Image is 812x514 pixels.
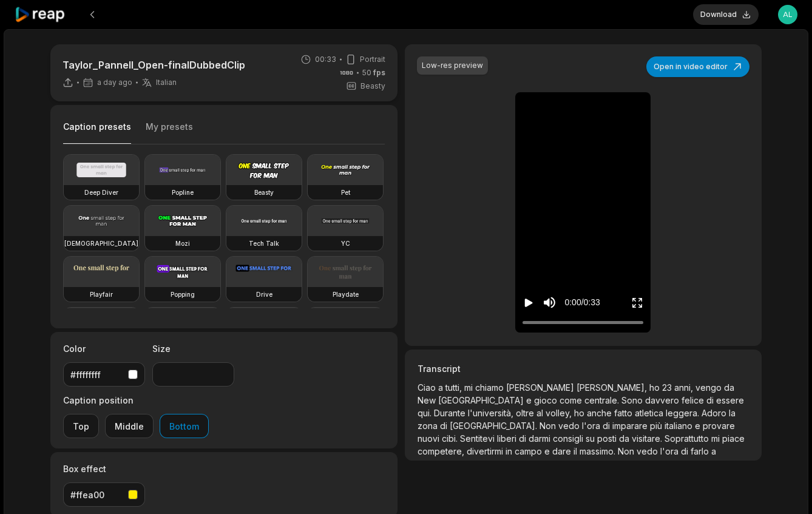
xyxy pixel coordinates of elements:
[418,395,438,405] span: New
[63,414,99,438] button: Top
[63,58,245,72] p: Taylor_Pannell_Open-finalDubbedClip
[614,408,635,418] span: fatto
[662,382,674,393] span: 23
[422,60,483,71] div: Low-res preview
[249,238,279,248] h3: Tech Talk
[665,421,695,431] span: italiano
[254,188,274,197] h3: Beasty
[645,395,682,405] span: davvero
[580,446,618,456] span: massimo.
[152,342,234,355] label: Size
[631,291,643,314] button: Enter Fullscreen
[666,408,702,418] span: leggera.
[722,433,745,444] span: piace
[650,421,665,431] span: più
[536,408,546,418] span: al
[534,395,560,405] span: gioco
[560,395,584,405] span: come
[438,382,445,393] span: a
[360,54,385,65] span: Portrait
[523,291,535,314] button: Play video
[315,54,336,65] span: 00:33
[160,414,209,438] button: Bottom
[438,395,526,405] span: [GEOGRAPHIC_DATA]
[603,421,612,431] span: di
[63,394,209,407] label: Caption position
[172,188,194,197] h3: Popline
[632,433,665,444] span: visitare.
[711,446,716,456] span: a
[553,433,586,444] span: consigli
[175,238,190,248] h3: Mozi
[63,121,131,144] button: Caption presets
[445,382,464,393] span: tutti,
[468,408,516,418] span: l'università,
[171,289,195,299] h3: Popping
[63,482,145,507] button: #ffea00
[529,433,553,444] span: darmi
[582,421,603,431] span: l'ora
[564,296,600,309] div: 0:00 / 0:33
[695,382,724,393] span: vengo
[440,421,450,431] span: di
[97,78,132,87] span: a day ago
[546,408,574,418] span: volley,
[418,362,749,375] h3: Transcript
[729,408,736,418] span: la
[506,382,577,393] span: [PERSON_NAME]
[515,446,544,456] span: campo
[460,433,497,444] span: Sentitevi
[418,382,438,393] span: Ciao
[156,78,177,87] span: Italian
[90,289,113,299] h3: Playfair
[434,408,468,418] span: Durante
[63,342,145,355] label: Color
[674,382,695,393] span: anni,
[84,188,118,197] h3: Deep Diver
[635,408,666,418] span: atletica
[577,382,649,393] span: [PERSON_NAME],
[558,421,582,431] span: vedo
[618,446,637,456] span: Non
[70,489,123,501] div: #ffea00
[70,368,123,381] div: #ffffffff
[464,382,475,393] span: mi
[695,421,703,431] span: e
[341,238,350,248] h3: YC
[552,446,573,456] span: dare
[597,433,619,444] span: posti
[64,238,138,248] h3: [DEMOGRAPHIC_DATA]
[540,421,558,431] span: Non
[646,56,749,77] button: Open in video editor
[573,446,580,456] span: il
[418,421,440,431] span: zona
[544,446,552,456] span: e
[724,382,734,393] span: da
[681,446,691,456] span: di
[105,414,154,438] button: Middle
[711,433,722,444] span: mi
[360,81,385,92] span: Beasty
[612,421,650,431] span: imparare
[586,433,597,444] span: su
[682,395,706,405] span: felice
[587,408,614,418] span: anche
[333,289,359,299] h3: Playdate
[475,382,506,393] span: chiamo
[621,395,645,405] span: Sono
[619,433,632,444] span: da
[702,408,729,418] span: Adoro
[418,446,467,456] span: competere,
[649,382,662,393] span: ho
[63,362,145,387] button: #ffffffff
[506,446,515,456] span: in
[703,421,735,431] span: provare
[665,433,711,444] span: Soprattutto
[706,395,716,405] span: di
[341,188,350,197] h3: Pet
[373,68,385,77] span: fps
[693,4,759,25] button: Download
[450,421,540,431] span: [GEOGRAPHIC_DATA].
[584,395,621,405] span: centrale.
[519,433,529,444] span: di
